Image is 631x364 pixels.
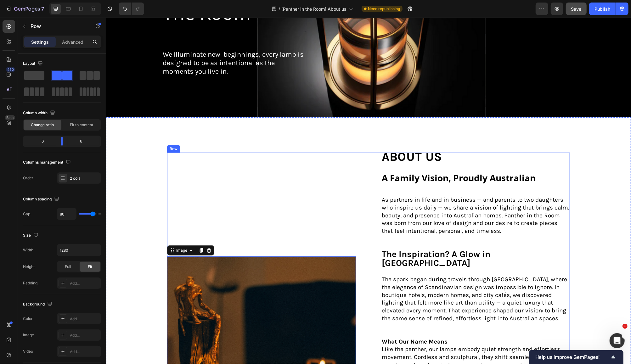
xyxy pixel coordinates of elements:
[23,211,30,217] div: Gap
[41,5,44,13] p: 7
[31,122,54,128] span: Change ratio
[62,39,83,45] p: Advanced
[279,6,280,12] span: /
[276,231,384,250] strong: The Inspiration? A Glow in [GEOGRAPHIC_DATA]
[70,176,99,181] div: 2 cols
[368,6,400,12] span: Need republishing
[88,264,92,270] span: Fit
[24,137,56,146] div: 6
[68,137,100,146] div: 6
[70,349,99,355] div: Add...
[276,233,463,328] p: The spark began during travels through [GEOGRAPHIC_DATA], where the elegance of Scandinavian desi...
[31,22,84,30] p: Row
[62,128,73,134] div: Row
[70,281,99,286] div: Add...
[23,349,33,354] div: Video
[5,115,15,120] div: Beta
[589,3,616,15] button: Publish
[23,280,37,286] div: Padding
[6,67,15,72] div: 450
[70,316,99,322] div: Add...
[276,178,463,217] p: As partners in life and in business — and parents to two daughters who inspire us daily — we shar...
[23,264,35,270] div: Height
[23,195,60,204] div: Column spacing
[23,300,54,309] div: Background
[65,264,71,270] span: Full
[594,6,610,12] div: Publish
[57,244,101,256] input: Auto
[70,333,99,338] div: Add...
[23,158,72,167] div: Columns management
[57,208,76,220] input: Auto
[23,231,40,240] div: Size
[23,332,34,338] div: Image
[31,39,49,45] p: Settings
[276,154,430,166] strong: A Family Vision, Proudly Australian
[23,316,33,322] div: Color
[3,3,47,15] button: 7
[571,6,582,12] span: Save
[566,3,587,15] button: Save
[610,333,625,348] iframe: Intercom live chat
[23,109,56,117] div: Column width
[276,132,336,146] strong: about us
[70,122,93,128] span: Fit to content
[23,247,33,253] div: Width
[535,354,610,360] span: Help us improve GemPages!
[281,6,346,12] span: [Panther in the Room] About us
[535,353,617,361] button: Show survey - Help us improve GemPages!
[276,321,341,328] strong: What Our Name Means
[119,3,144,15] div: Undo/Redo
[106,18,631,364] iframe: Design area
[623,324,628,329] span: 1
[23,59,44,68] div: Layout
[275,148,464,170] h2: Rich Text Editor. Editing area: main
[23,175,33,181] div: Order
[276,148,463,170] p: ⁠⁠⁠⁠⁠⁠⁠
